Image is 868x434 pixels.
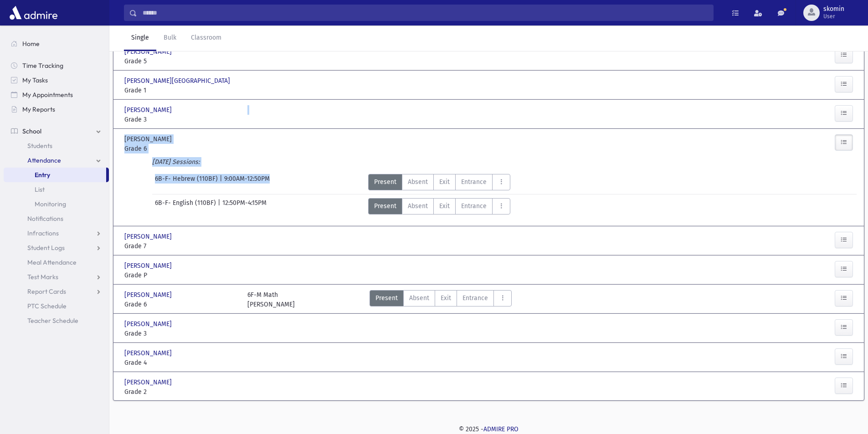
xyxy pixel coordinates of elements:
span: Entrance [461,177,487,187]
span: [PERSON_NAME] [124,134,174,144]
span: Report Cards [27,287,66,296]
div: © 2025 - [124,424,853,434]
span: Grade P [124,271,238,280]
div: 6F-M Math [PERSON_NAME] [247,290,295,309]
span: Meal Attendance [27,258,77,266]
span: PTC Schedule [27,302,67,310]
span: [PERSON_NAME][GEOGRAPHIC_DATA] [124,76,232,86]
span: 9:00AM-12:50PM [224,174,270,190]
a: Attendance [4,153,109,168]
span: Grade 7 [124,241,238,251]
span: | [218,198,222,214]
span: Entrance [461,201,487,211]
a: My Reports [4,102,109,117]
span: [PERSON_NAME] [124,232,174,241]
span: Exit [439,177,450,187]
span: [PERSON_NAME] [124,105,174,115]
span: Grade 4 [124,358,238,368]
span: Grade 6 [124,300,238,309]
span: 12:50PM-4:15PM [222,198,267,214]
span: [PERSON_NAME] [124,261,174,271]
span: User [823,13,844,20]
span: Grade 6 [124,144,238,153]
span: My Appointments [22,91,73,99]
span: Teacher Schedule [27,317,78,325]
a: Monitoring [4,197,109,211]
span: Students [27,142,52,150]
img: AdmirePro [7,4,60,22]
a: Classroom [184,26,229,51]
span: Exit [441,293,451,303]
span: Grade 1 [124,86,238,95]
a: Single [124,26,156,51]
a: Students [4,138,109,153]
a: My Appointments [4,87,109,102]
a: Report Cards [4,284,109,299]
span: Absent [408,177,428,187]
span: [PERSON_NAME] [124,290,174,300]
div: AttTypes [370,290,512,309]
a: Notifications [4,211,109,226]
span: [PERSON_NAME] [124,378,174,387]
span: Grade 3 [124,329,238,338]
i: [DATE] Sessions: [152,158,200,166]
span: Infractions [27,229,59,237]
a: Bulk [156,26,184,51]
span: Exit [439,201,450,211]
a: Infractions [4,226,109,240]
a: Home [4,36,109,51]
span: Entrance [462,293,488,303]
span: Monitoring [35,200,66,208]
a: Entry [4,168,106,182]
div: AttTypes [368,198,510,214]
span: Time Tracking [22,61,63,70]
span: [PERSON_NAME] [124,348,174,358]
a: Time Tracking [4,58,109,73]
a: PTC Schedule [4,299,109,313]
span: Present [374,177,396,187]
span: | [220,174,224,190]
span: Entry [35,171,50,179]
a: Student Logs [4,240,109,255]
span: Test Marks [27,273,58,281]
a: School [4,124,109,138]
a: List [4,182,109,197]
span: Grade 2 [124,387,238,397]
span: Home [22,40,40,48]
span: Notifications [27,214,63,223]
a: My Tasks [4,73,109,87]
span: 6B-F- Hebrew (110BF) [155,174,220,190]
span: Grade 5 [124,56,238,66]
span: Present [375,293,398,303]
span: 6B-F- English (110BF) [155,198,218,214]
div: AttTypes [368,174,510,190]
span: [PERSON_NAME] [124,319,174,329]
span: Student Logs [27,244,65,252]
span: Absent [409,293,429,303]
span: My Tasks [22,76,48,84]
span: Attendance [27,156,61,164]
input: Search [137,5,713,21]
span: My Reports [22,105,55,113]
span: [PERSON_NAME] [124,47,174,56]
span: List [35,185,45,194]
span: Present [374,201,396,211]
span: Absent [408,201,428,211]
span: School [22,127,41,135]
a: Test Marks [4,270,109,284]
span: skomin [823,5,844,13]
a: Teacher Schedule [4,313,109,328]
span: Grade 3 [124,115,238,124]
a: Meal Attendance [4,255,109,270]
